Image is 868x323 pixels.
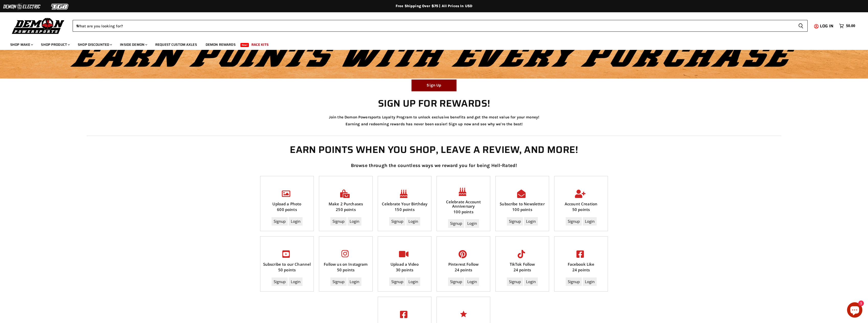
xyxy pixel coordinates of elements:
button: Signup [272,217,288,226]
a: Shop Product [37,39,73,50]
h1: Sign up for rewards! [88,98,780,109]
div: 100 points [496,207,549,212]
span: $0.00 [846,24,855,28]
button: Login [406,217,420,226]
button: Login [348,277,361,286]
button: Signup [448,277,464,286]
div: 24 points [554,268,608,272]
button: Login [583,277,597,286]
p: Earning and redeeming rewards has never been easier! Sign up now and see why we're the best! [89,122,778,126]
button: Login [524,277,538,286]
div: 600 points [260,207,314,212]
img: Demon Electric Logo 2 [3,2,41,12]
div: 30 points [378,268,431,272]
button: Signup [507,277,523,286]
div: Free Shipping Over $75 | All Prices In USD [229,4,639,8]
div: 100 points [437,210,490,214]
button: Login [348,217,361,226]
a: Log in [818,24,837,28]
div: 50 points [260,268,314,272]
p: Join the Demon Powersports Loyalty Program to unlock exclusive benefits and get the most value fo... [89,115,778,119]
img: Demon Powersports [10,17,66,35]
span: New! [240,43,249,47]
h2: Earn Points When You Shop, Leave a Review, and More! [87,144,781,155]
a: Demon Rewards [202,39,239,50]
div: TikTok Follow [496,262,549,266]
button: Signup [566,217,582,226]
div: 50 points [319,268,372,272]
button: Signup [272,277,288,286]
div: Subscribe to our Channel [260,262,314,266]
button: Signup [330,217,347,226]
button: Login [406,277,420,286]
a: Shop Discounted [74,39,115,50]
a: Inside Demon [116,39,150,50]
div: Pinterest Follow [437,262,490,266]
div: 250 points [319,207,372,212]
a: Shop Make [6,39,36,50]
button: Login [465,219,479,228]
button: Signup [448,219,464,228]
button: Signup [330,277,347,286]
button: Login [583,217,597,226]
div: Celebrate Account Anniversary [437,200,490,209]
div: Upload a Video [378,262,431,266]
a: $0.00 [837,22,858,30]
div: 50 points [554,207,608,212]
div: 150 points [378,207,431,212]
ul: Main menu [6,37,854,50]
button: Signup [507,217,523,226]
div: Facebook Like [554,262,608,266]
div: Subscribe to Newsletter [496,202,549,206]
div: Follow us on Instagram [319,262,372,266]
div: Account Creation [554,202,608,206]
button: Signup [566,277,582,286]
span: Log in [820,23,833,29]
form: Product [73,20,808,32]
p: Browse through the countless ways we reward you for being Hell-Rated! [87,163,781,169]
div: 24 points [496,268,549,272]
a: Sign Up [411,80,456,91]
button: Login [524,217,538,226]
div: Upload a Photo [260,202,314,206]
button: Login [289,277,303,286]
div: Celebrate Your Birthday [378,202,431,206]
inbox-online-store-chat: Shopify online store chat [845,302,864,319]
a: Race Kits [248,39,272,50]
img: TGB Logo 2 [41,2,79,12]
button: Signup [389,217,405,226]
input: When autocomplete results are available use up and down arrows to review and enter to select [73,20,794,32]
div: 24 points [437,268,490,272]
button: Login [465,277,479,286]
button: Signup [389,277,405,286]
button: Search [794,20,808,32]
a: Request Custom Axles [151,39,201,50]
div: Make 2 Purchases [319,202,372,206]
button: Login [289,217,303,226]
